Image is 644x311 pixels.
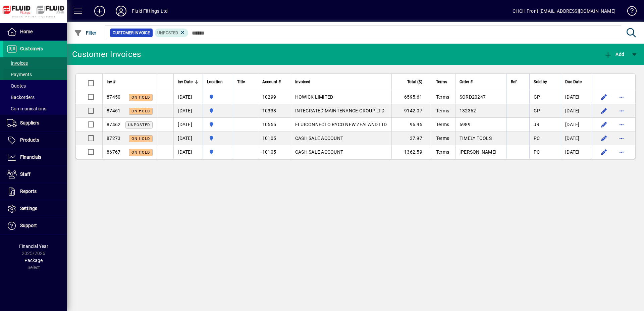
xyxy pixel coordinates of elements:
span: Order # [460,78,473,86]
td: [DATE] [561,132,592,145]
a: Invoices [3,57,67,69]
button: More options [616,105,627,116]
span: Unposted [157,31,178,35]
span: [PERSON_NAME] [460,149,496,155]
span: Support [20,223,37,228]
span: Backorders [7,95,35,100]
a: Payments [3,69,67,80]
div: CHCH Front [EMAIL_ADDRESS][DOMAIN_NAME] [513,6,615,16]
span: Quotes [7,83,26,89]
span: Package [24,258,43,263]
span: Communications [7,106,46,111]
span: 10555 [262,122,276,127]
button: Edit [599,147,609,157]
a: Communications [3,103,67,114]
div: Inv # [107,78,153,86]
span: Due Date [565,78,582,86]
span: Invoices [7,60,28,66]
div: Invoiced [295,78,387,86]
a: Quotes [3,80,67,92]
button: Add [89,5,110,17]
div: Account # [262,78,287,86]
span: 87273 [107,136,120,141]
td: 9142.07 [391,104,432,118]
td: 6595.61 [391,90,432,104]
span: 87450 [107,94,120,100]
span: Sold by [534,78,547,86]
button: Edit [599,119,609,130]
button: Edit [599,133,609,144]
td: [DATE] [173,90,203,104]
span: TIMELY TOOLS [460,136,492,141]
button: More options [616,133,627,144]
span: Filter [74,30,97,36]
span: Inv # [107,78,115,86]
span: Settings [20,206,37,211]
td: 1362.59 [391,145,432,159]
a: Reports [3,183,67,200]
button: Edit [599,105,609,116]
span: AUCKLAND [207,107,229,114]
div: Location [207,78,229,86]
a: Backorders [3,92,67,103]
span: Ref [511,78,517,86]
td: [DATE] [561,90,592,104]
td: [DATE] [561,104,592,118]
span: PC [534,136,540,141]
div: Order # [460,78,502,86]
span: On hold [131,95,150,100]
button: Filter [72,27,98,39]
div: Fluid Fittings Ltd [132,6,168,16]
span: 87461 [107,108,120,113]
span: Inv Date [178,78,193,86]
button: More options [616,147,627,157]
span: Invoiced [295,78,310,86]
span: AUCKLAND [207,121,229,128]
td: [DATE] [173,145,203,159]
span: Add [604,52,624,57]
div: Inv Date [178,78,199,86]
a: Staff [3,166,67,183]
span: Products [20,137,39,143]
span: Financial Year [19,244,48,249]
div: Due Date [565,78,588,86]
button: Profile [110,5,132,17]
span: AUCKLAND [207,148,229,156]
span: Terms [436,94,449,100]
button: Add [602,48,626,60]
span: CASH SALE ACCOUNT [295,149,343,155]
span: Terms [436,122,449,127]
td: [DATE] [561,118,592,132]
span: PC [534,149,540,155]
span: GP [534,94,540,100]
span: HOWICK LIMITED [295,94,333,100]
span: 10299 [262,94,276,100]
span: On hold [131,109,150,113]
td: [DATE] [173,104,203,118]
span: Terms [436,149,449,155]
span: 10105 [262,136,276,141]
div: Sold by [534,78,557,86]
span: 132362 [460,108,476,113]
button: More options [616,92,627,102]
span: On hold [131,137,150,141]
td: [DATE] [561,145,592,159]
button: More options [616,119,627,130]
span: Staff [20,171,31,177]
span: JR [534,122,540,127]
span: Account # [262,78,281,86]
span: Financials [20,154,41,160]
a: Home [3,23,67,40]
span: AUCKLAND [207,135,229,142]
td: [DATE] [173,118,203,132]
div: Title [237,78,254,86]
span: 10338 [262,108,276,113]
a: Settings [3,200,67,217]
span: Customers [20,46,43,51]
span: 10105 [262,149,276,155]
div: Customer Invoices [72,49,141,60]
span: 87462 [107,122,120,127]
span: Payments [7,72,32,77]
div: Total ($) [396,78,428,86]
span: Total ($) [407,78,422,86]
